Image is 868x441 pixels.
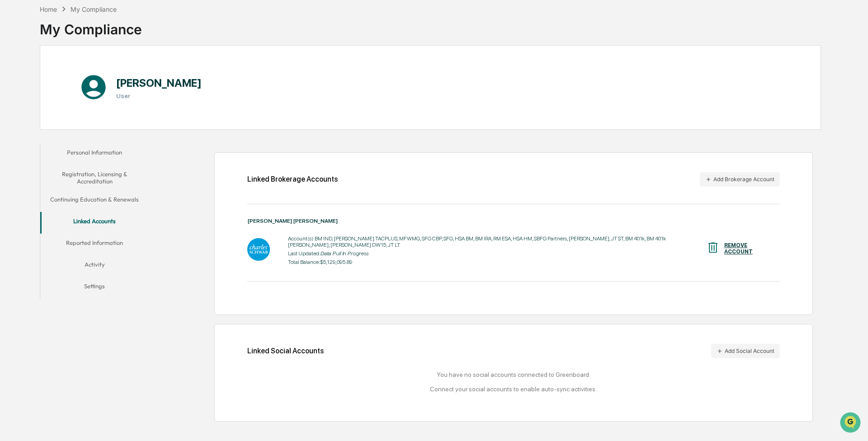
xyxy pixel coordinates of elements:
button: Registration, Licensing & Accreditation [40,165,149,191]
img: Charles Schwab - Data Pull In Progress [247,238,270,261]
div: We're available if you need us! [31,78,114,85]
div: secondary tabs example [40,143,149,299]
button: Add Social Account [711,344,780,358]
button: Settings [40,277,149,299]
p: How can we help? [9,19,165,33]
div: 🔎 [9,132,16,139]
span: Data Lookup [18,131,57,140]
div: 🖐️ [9,115,16,122]
a: Powered byPylon [64,153,109,160]
a: 🔎Data Lookup [5,127,61,144]
div: REMOVE ACCOUNT [724,242,766,255]
span: Preclearance [18,114,58,123]
img: 1746055101610-c473b297-6a78-478c-a979-82029cc54cd1 [9,69,25,85]
button: Linked Accounts [40,212,149,234]
div: Linked Social Accounts [247,344,780,358]
button: Start new chat [154,72,165,83]
div: Account(s): BM IND, [PERSON_NAME] TACPLUS, MFWMG, SFG CBP, SFG, HSA BM, BM IRA, RM ESA, HSA HM, S... [288,235,706,248]
button: Reported Information [40,234,149,255]
div: Start new chat [31,69,148,78]
input: Clear [24,41,149,51]
div: Home [40,5,57,13]
i: Data Pull In Progress [321,250,368,257]
span: Attestations [75,114,112,123]
button: Activity [40,255,149,277]
div: Total Balance: $5,129,095.89 [288,259,706,265]
div: Linked Brokerage Accounts [247,175,338,183]
h3: User [116,92,202,99]
div: My Compliance [71,5,117,13]
span: Pylon [90,153,109,160]
a: 🖐️Preclearance [5,110,62,127]
div: You have no social accounts connected to Greenboard. Connect your social accounts to enable auto-... [247,371,780,393]
iframe: Open customer support [839,411,863,436]
img: REMOVE ACCOUNT [706,241,720,254]
div: Last Updated: [288,250,706,257]
button: Continuing Education & Renewals [40,190,149,212]
div: 🗄️ [66,115,73,122]
h1: [PERSON_NAME] [116,76,202,89]
div: My Compliance [40,14,142,38]
button: Personal Information [40,143,149,165]
a: 🗄️Attestations [62,110,116,127]
div: [PERSON_NAME] [PERSON_NAME] [247,218,780,224]
button: Add Brokerage Account [700,172,780,187]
